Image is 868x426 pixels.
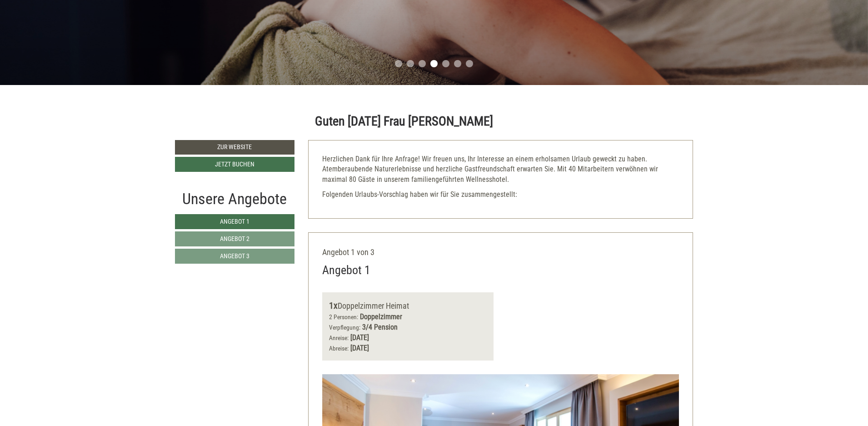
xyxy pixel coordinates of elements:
small: Abreise: [329,345,349,352]
b: [DATE] [350,333,369,342]
div: Unsere Angebote [175,188,294,210]
a: Jetzt buchen [175,157,294,172]
span: Angebot 3 [220,252,249,260]
div: Doppelzimmer Heimat [329,299,487,312]
span: Angebot 2 [220,235,249,242]
small: 2 Personen: [329,313,358,321]
b: [DATE] [350,344,369,352]
b: 3/4 Pension [362,323,398,331]
span: Angebot 1 [220,218,249,225]
b: 1x [329,300,338,311]
small: Verpflegung: [329,324,360,331]
b: Doppelzimmer [360,312,402,321]
p: Folgenden Urlaubs-Vorschlag haben wir für Sie zusammengestellt: [322,190,679,200]
p: Herzlichen Dank für Ihre Anfrage! Wir freuen uns, Ihr Interesse an einem erholsamen Urlaub geweck... [322,154,679,185]
a: Zur Website [175,140,294,155]
span: Angebot 1 von 3 [322,247,374,257]
h1: Guten [DATE] Frau [PERSON_NAME] [315,115,493,129]
div: Angebot 1 [322,262,370,279]
small: Anreise: [329,334,349,341]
